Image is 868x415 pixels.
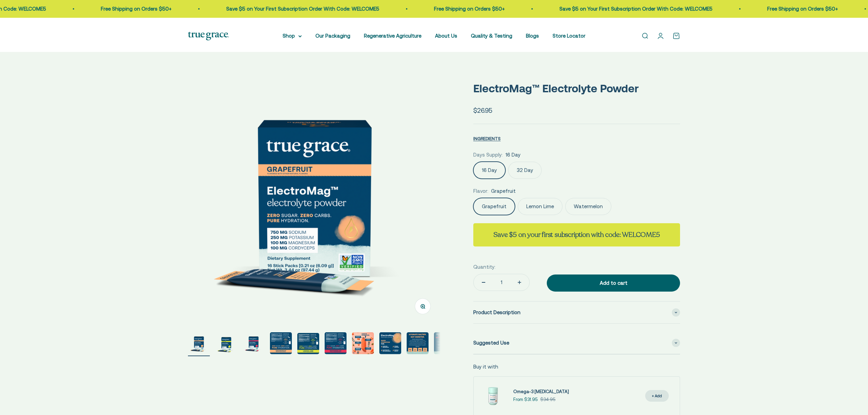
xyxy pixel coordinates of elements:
[379,332,401,356] button: Go to item 8
[473,332,680,354] summary: Suggested Use
[188,332,210,354] img: ElectroMag™
[352,332,374,354] img: Magnesium for heart health and stress support* Chloride to support pH balance and oxygen flow* So...
[513,388,569,396] a: Omega-3 [MEDICAL_DATA]
[513,396,538,403] sale-price: From $31.95
[379,332,401,354] img: Rapid Hydration For: - Exercise endurance* - Stress support* - Electrolyte replenishment* - Muscl...
[215,332,237,354] img: ElectroMag™
[418,6,488,12] a: Free Shipping on Orders $50+
[188,71,440,324] img: ElectroMag™
[473,263,496,271] label: Quantity:
[473,80,680,97] p: ElectroMag™ Electrolyte Powder
[471,33,512,39] a: Quality & Testing
[434,332,456,356] button: Go to item 10
[540,396,555,403] compare-at-price: $34.95
[270,332,292,354] img: 750 mg sodium for fluid balance and cellular communication.* 250 mg potassium supports blood pres...
[493,230,660,239] strong: Save $5 on your first subscription with code: WELCOME5
[188,332,210,356] button: Go to item 1
[473,151,503,159] legend: Days Supply:
[270,332,292,356] button: Go to item 4
[215,332,237,356] button: Go to item 2
[491,187,516,195] span: Grapefruit
[325,332,347,356] button: Go to item 6
[297,333,319,354] img: ElectroMag™
[510,274,529,291] button: Increase quantity
[473,308,520,317] span: Product Description
[243,332,265,356] button: Go to item 3
[474,274,493,291] button: Decrease quantity
[84,6,155,12] a: Free Shipping on Orders $50+
[473,134,501,143] button: INGREDIENTS
[434,332,456,354] img: ElectroMag™
[407,332,429,356] button: Go to item 9
[407,332,429,354] img: Everyone needs true hydration. From your extreme athletes to you weekend warriors, ElectroMag giv...
[513,389,569,394] span: Omega-3 [MEDICAL_DATA]
[315,33,350,39] a: Our Packaging
[505,151,520,159] span: 16 Day
[560,279,666,287] div: Add to cart
[473,105,492,116] sale-price: $26.95
[526,33,539,39] a: Blogs
[210,5,363,13] p: Save $5 on Your First Subscription Order With Code: WELCOME5
[283,32,302,40] summary: Shop
[352,332,374,356] button: Go to item 7
[473,339,509,347] span: Suggested Use
[435,33,457,39] a: About Us
[751,6,822,12] a: Free Shipping on Orders $50+
[645,390,669,402] button: + Add
[364,33,421,39] a: Regenerative Agriculture
[325,332,347,354] img: ElectroMag™
[553,33,585,39] a: Store Locator
[473,136,501,141] span: INGREDIENTS
[297,333,319,356] button: Go to item 5
[243,332,265,354] img: ElectroMag™
[473,302,680,323] summary: Product Description
[473,363,498,371] p: Buy it with
[543,5,696,13] p: Save $5 on Your First Subscription Order With Code: WELCOME5
[479,382,506,410] img: Omega-3 Fish Oil for Brain, Heart, and Immune Health* Sustainably sourced, wild-caught Alaskan fi...
[547,275,680,292] button: Add to cart
[652,393,662,399] div: + Add
[473,187,488,195] legend: Flavor:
